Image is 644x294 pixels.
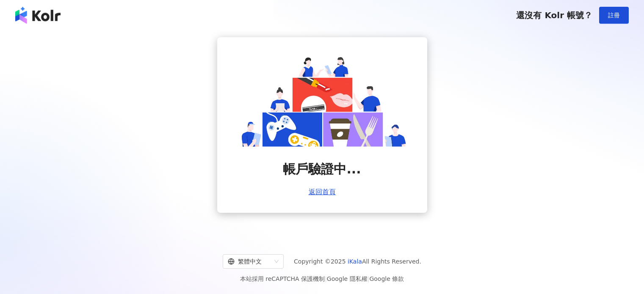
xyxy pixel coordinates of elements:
div: 繁體中文 [228,255,271,268]
span: 帳戶驗證中... [283,160,361,178]
span: Copyright © 2025 All Rights Reserved. [294,256,421,267]
a: 返回首頁 [309,188,336,196]
button: 註冊 [599,7,629,24]
img: logo [15,7,61,24]
a: Google 條款 [369,275,404,282]
a: iKala [348,258,362,265]
span: | [368,275,370,282]
span: 註冊 [608,12,620,19]
a: Google 隱私權 [327,275,368,282]
span: 本站採用 reCAPTCHA 保護機制 [240,274,404,284]
span: | [325,275,327,282]
img: account is verifying [238,54,407,147]
span: 還沒有 Kolr 帳號？ [516,10,592,20]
